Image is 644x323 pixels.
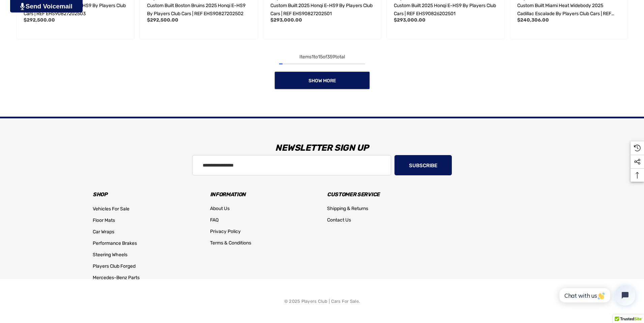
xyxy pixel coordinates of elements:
[210,203,230,214] a: About Us
[88,138,556,158] h3: Newsletter Sign Up
[13,53,631,61] div: Items to of total
[93,263,136,269] span: Players Club Forged
[93,215,115,226] a: Floor Mats
[93,275,140,281] span: Mercedes-Benz Parts
[318,54,323,60] span: 15
[270,17,302,23] span: $293,000.00
[93,238,137,249] a: Performance Brakes
[394,2,497,18] a: Custom Built 2025 Honqi E-HS9 by Players Club Cars | REF EHS90826202501,$293,000.00
[147,17,178,23] span: $292,500.00
[93,217,115,223] span: Floor Mats
[327,190,434,199] h3: Customer Service
[93,240,137,246] span: Performance Brakes
[93,206,129,212] span: Vehicles For Sale
[308,78,336,84] span: Show More
[210,226,241,237] a: Privacy Policy
[20,3,25,10] img: PjwhLS0gR2VuZXJhdG9yOiBHcmF2aXQuaW8gLS0+PHN2ZyB4bWxucz0iaHR0cDovL3d3dy53My5vcmcvMjAwMC9zdmciIHhtb...
[210,240,251,246] span: Terms & Conditions
[327,214,351,226] a: Contact Us
[634,158,641,165] svg: Social Media
[274,71,370,90] a: Show More
[210,237,251,249] a: Terms & Conditions
[24,3,126,17] span: Custom Built 2025 Honqi E-HS9 by Players Club Cars | REF EHS90827202503
[210,206,230,211] span: About Us
[93,272,140,284] a: Mercedes-Benz Parts
[210,229,241,234] span: Privacy Policy
[93,261,136,272] a: Players Club Forged
[13,53,631,90] nav: pagination
[327,206,368,211] span: Shipping & Returns
[210,217,218,223] span: FAQ
[312,54,314,60] span: 1
[517,17,549,23] span: $240,306.00
[270,2,374,18] a: Custom Built 2025 Honqi E-HS9 by Players Club Cars | REF EHS90827202501,$293,000.00
[24,17,55,23] span: $292,500.00
[634,145,641,151] svg: Recently Viewed
[270,3,373,17] span: Custom Built 2025 Honqi E-HS9 by Players Club Cars | REF EHS90827202501
[210,214,218,226] a: FAQ
[394,155,452,175] button: Subscribe
[394,3,496,17] span: Custom Built 2025 Honqi E-HS9 by Players Club Cars | REF EHS90826202501
[327,54,335,60] span: 359
[327,217,351,223] span: Contact Us
[147,3,245,17] span: Custom Built Boston Bruins 2025 Honqi E-HS9 by Players Club Cars | REF EHS90827202502
[631,172,644,179] svg: Top
[93,252,127,258] span: Steering Wheels
[93,229,114,235] span: Car Wraps
[284,297,360,306] p: © 2025 Players Club | Cars For Sale.
[93,190,200,199] h3: Shop
[327,203,368,214] a: Shipping & Returns
[517,2,621,18] a: Custom Built Miami Heat Widebody 2025 Cadillac Escalade by Players Club Cars | REF G63A0826202501...
[147,2,251,18] a: Custom Built Boston Bruins 2025 Honqi E-HS9 by Players Club Cars | REF EHS90827202502,$292,500.00
[210,190,317,199] h3: Information
[93,249,127,261] a: Steering Wheels
[552,280,641,311] iframe: Tidio Chat
[93,226,114,238] a: Car Wraps
[394,17,426,23] span: $293,000.00
[517,3,611,25] span: Custom Built Miami Heat Widebody 2025 Cadillac Escalade by Players Club Cars | REF G63A0826202501
[93,203,129,215] a: Vehicles For Sale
